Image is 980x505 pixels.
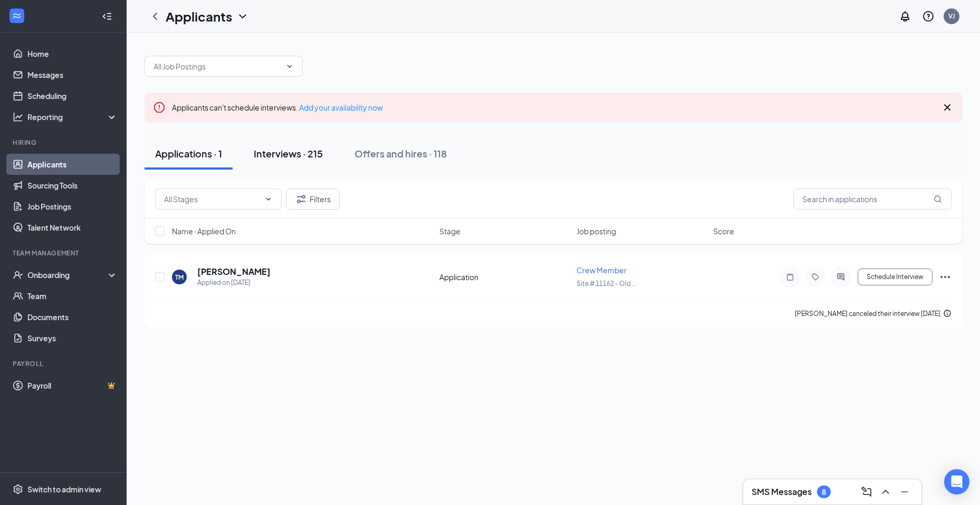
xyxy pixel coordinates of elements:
span: Score [713,226,734,236]
svg: ChevronDown [236,10,249,23]
svg: ChevronDown [264,195,273,203]
svg: UserCheck [13,270,23,280]
div: Interviews · 215 [254,147,323,160]
h1: Applicants [166,7,232,25]
button: Filter Filters [286,189,340,210]
a: Applicants [27,154,118,175]
svg: Tag [809,273,822,281]
svg: Filter [295,193,308,205]
button: ComposeMessage [858,483,875,500]
svg: WorkstreamLogo [12,11,22,21]
svg: Notifications [899,10,911,23]
svg: Collapse [102,11,112,22]
div: Applications · 1 [155,147,222,160]
a: Scheduling [27,85,118,106]
button: ChevronUp [877,483,894,500]
div: TM [175,273,184,282]
div: Payroll [13,359,116,368]
a: PayrollCrown [27,375,118,396]
div: Offers and hires · 118 [354,147,447,160]
svg: Ellipses [939,271,952,283]
input: Search in applications [793,189,952,210]
svg: ChevronDown [285,62,294,71]
svg: ComposeMessage [860,486,873,498]
h5: [PERSON_NAME] [197,266,271,278]
svg: ChevronUp [879,486,892,498]
svg: Error [153,101,166,114]
a: Talent Network [27,217,118,238]
svg: Note [784,273,796,281]
div: [PERSON_NAME] canceled their interview [DATE]. [795,309,952,319]
svg: Info [943,309,952,318]
a: Messages [27,64,118,85]
div: Onboarding [27,270,109,280]
input: All Stages [164,193,260,205]
div: Application [439,272,570,282]
svg: ActiveChat [834,273,847,281]
button: Minimize [896,483,913,500]
span: Job posting [577,226,616,236]
div: Reporting [27,112,118,122]
a: Job Postings [27,196,118,217]
svg: QuestionInfo [922,10,935,23]
a: Team [27,285,118,306]
svg: Minimize [898,486,911,498]
div: Switch to admin view [27,484,101,494]
svg: Analysis [13,112,23,122]
span: Site # 11162 - Old ... [577,280,637,288]
span: Crew Member [577,265,627,275]
div: Open Intercom Messenger [944,469,969,494]
span: Name · Applied On [172,226,236,236]
div: Applied on [DATE] [197,278,271,288]
svg: ChevronLeft [149,10,161,23]
a: Surveys [27,328,118,349]
svg: Settings [13,484,23,494]
div: VJ [948,12,955,21]
span: Applicants can't schedule interviews. [172,103,383,112]
input: All Job Postings [153,61,281,72]
div: Team Management [13,249,116,258]
div: 8 [822,488,826,497]
span: Stage [439,226,460,236]
button: Schedule Interview [858,269,933,285]
a: Home [27,43,118,64]
h3: SMS Messages [752,486,812,498]
a: Add your availability now [299,103,383,112]
svg: Cross [941,101,954,114]
a: Documents [27,306,118,328]
a: Sourcing Tools [27,175,118,196]
svg: MagnifyingGlass [934,195,942,203]
div: Hiring [13,138,116,147]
